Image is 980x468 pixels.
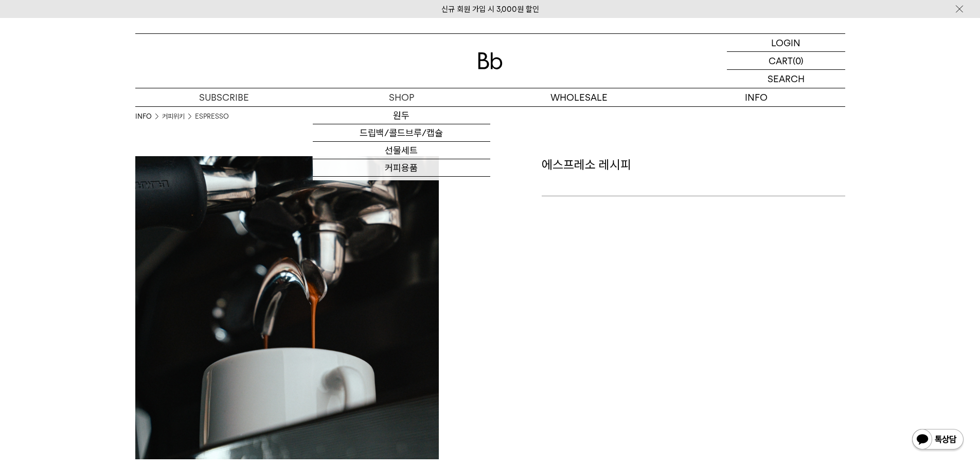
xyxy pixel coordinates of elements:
[313,177,490,194] a: 프로그램
[135,111,162,122] li: INFO
[727,34,845,52] a: LOGIN
[313,159,490,177] a: 커피용품
[195,111,229,122] a: ESPRESSO
[490,88,668,106] p: WHOLESALE
[162,111,185,122] a: 커피위키
[911,428,965,453] img: 카카오톡 채널 1:1 채팅 버튼
[313,142,490,159] a: 선물세트
[727,52,845,70] a: CART (0)
[441,5,539,14] a: 신규 회원 가입 시 3,000원 할인
[478,52,503,69] img: 로고
[793,52,804,69] p: (0)
[135,88,313,106] a: SUBSCRIBE
[771,34,800,51] p: LOGIN
[768,70,805,88] p: SEARCH
[313,107,490,124] a: 원두
[313,124,490,142] a: 드립백/콜드브루/캡슐
[668,88,845,106] p: INFO
[135,156,439,459] img: 에스프레소 레시피
[542,156,845,191] p: 에스프레소 레시피
[313,88,490,106] a: SHOP
[769,52,793,69] p: CART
